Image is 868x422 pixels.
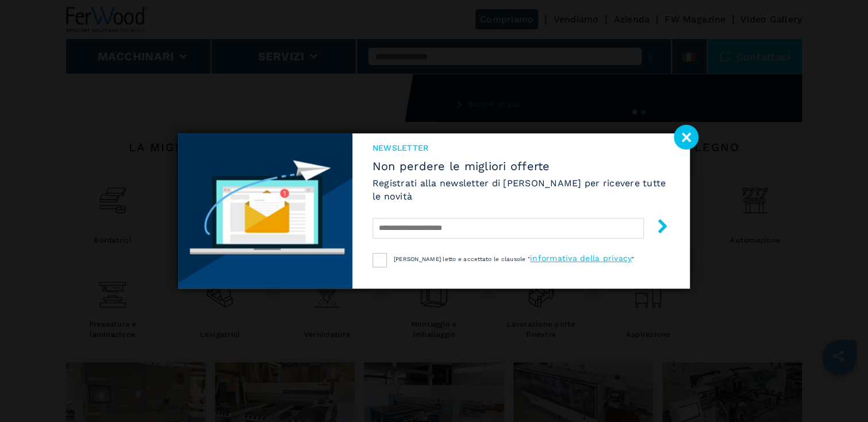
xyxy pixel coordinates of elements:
[530,254,632,263] a: informativa della privacy
[644,214,670,241] button: submit-button
[372,142,670,154] span: NEWSLETTER
[632,256,634,262] span: "
[372,177,670,203] h6: Registrati alla newsletter di [PERSON_NAME] per ricevere tutte le novità
[372,159,670,173] span: Non perdere le migliori offerte
[178,133,352,289] img: Newsletter image
[394,256,530,262] span: [PERSON_NAME] letto e accettato le clausole "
